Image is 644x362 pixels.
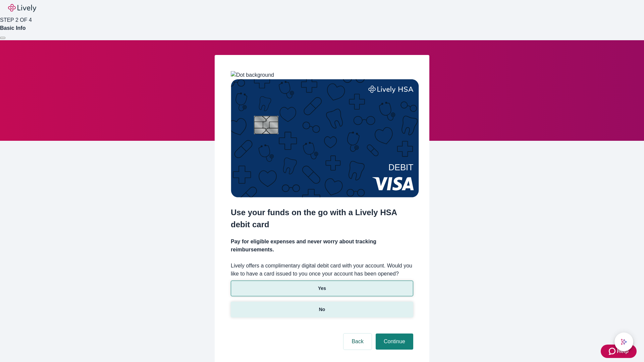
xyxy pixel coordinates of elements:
[231,206,413,231] h2: Use your funds on the go with a Lively HSA debit card
[621,339,627,345] svg: Lively AI Assistant
[231,262,413,278] label: Lively offers a complimentary digital debit card with your account. Would you like to have a card...
[318,285,326,292] p: Yes
[343,334,372,350] button: Back
[614,333,633,351] button: chat
[617,347,629,355] span: Help
[376,334,413,350] button: Continue
[319,306,325,313] p: No
[609,347,617,355] svg: Zendesk support icon
[231,71,274,79] img: Dot background
[231,302,413,317] button: No
[231,281,413,296] button: Yes
[231,238,413,254] h4: Pay for eligible expenses and never worry about tracking reimbursements.
[8,4,36,12] img: Lively
[231,79,419,197] img: Debit card
[601,345,637,358] button: Zendesk support iconHelp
